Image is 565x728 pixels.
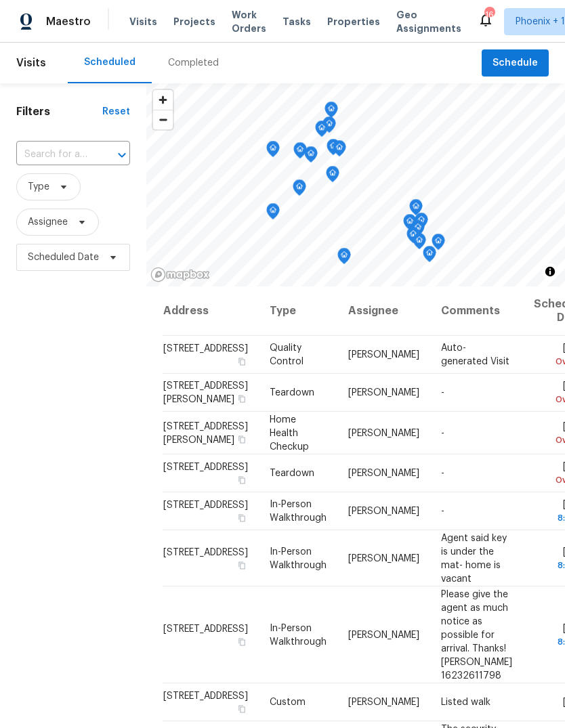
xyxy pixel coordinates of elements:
[546,264,554,279] span: Toggle attribution
[153,110,173,129] span: Zoom out
[441,428,444,437] span: -
[236,635,248,647] button: Copy Address
[16,144,92,165] input: Search for an address...
[16,105,102,119] h1: Filters
[259,286,337,336] th: Type
[163,381,248,404] span: [STREET_ADDRESS][PERSON_NAME]
[411,220,425,241] div: Map marker
[441,533,507,583] span: Agent said key is under the mat- home is vacant
[236,703,248,715] button: Copy Address
[282,17,311,26] span: Tasks
[348,698,419,707] span: [PERSON_NAME]
[173,15,215,28] span: Projects
[150,267,210,282] a: Mapbox homepage
[236,559,248,571] button: Copy Address
[236,474,248,486] button: Copy Address
[441,469,444,478] span: -
[315,121,329,142] div: Map marker
[409,199,423,220] div: Map marker
[163,344,248,354] span: [STREET_ADDRESS]
[236,356,248,368] button: Copy Address
[396,8,461,35] span: Geo Assignments
[326,166,339,187] div: Map marker
[348,630,419,639] span: [PERSON_NAME]
[348,350,419,360] span: [PERSON_NAME]
[441,507,444,516] span: -
[16,48,46,78] span: Visits
[28,180,49,194] span: Type
[441,343,509,366] span: Auto-generated Visit
[163,500,248,510] span: [STREET_ADDRESS]
[232,8,266,35] span: Work Orders
[415,213,428,234] div: Map marker
[348,553,419,563] span: [PERSON_NAME]
[516,15,565,28] span: Phoenix + 1
[337,248,351,269] div: Map marker
[28,215,68,229] span: Assignee
[270,547,327,570] span: In-Person Walkthrough
[266,141,280,162] div: Map marker
[163,691,248,701] span: [STREET_ADDRESS]
[327,139,340,160] div: Map marker
[153,90,173,110] button: Zoom in
[46,15,91,28] span: Maestro
[270,343,304,366] span: Quality Control
[403,214,417,235] div: Map marker
[432,234,445,255] div: Map marker
[423,246,436,267] div: Map marker
[236,433,248,445] button: Copy Address
[327,15,380,28] span: Properties
[102,105,130,119] div: Reset
[348,388,419,398] span: [PERSON_NAME]
[163,547,248,557] span: [STREET_ADDRESS]
[441,589,512,680] span: Please give the agent as much notice as possible for arrival. Thanks! [PERSON_NAME] 16232611798
[163,624,248,633] span: [STREET_ADDRESS]
[542,263,558,280] button: Toggle attribution
[441,698,490,707] span: Listed walk
[270,414,309,451] span: Home Health Checkup
[270,500,327,523] span: In-Person Walkthrough
[441,388,444,398] span: -
[406,227,420,248] div: Map marker
[270,469,314,478] span: Teardown
[325,102,338,123] div: Map marker
[348,428,419,437] span: [PERSON_NAME]
[333,140,346,161] div: Map marker
[153,110,173,129] button: Zoom out
[163,286,259,336] th: Address
[322,116,336,137] div: Map marker
[270,388,314,398] span: Teardown
[413,233,426,254] div: Map marker
[163,421,248,444] span: [STREET_ADDRESS][PERSON_NAME]
[270,623,327,646] span: In-Person Walkthrough
[28,251,99,264] span: Scheduled Date
[163,463,248,472] span: [STREET_ADDRESS]
[430,286,523,336] th: Comments
[337,286,430,336] th: Assignee
[493,55,538,72] span: Schedule
[304,146,318,167] div: Map marker
[348,507,419,516] span: [PERSON_NAME]
[484,8,494,22] div: 16
[482,49,549,77] button: Schedule
[266,203,280,224] div: Map marker
[168,56,219,70] div: Completed
[129,15,157,28] span: Visits
[348,469,419,478] span: [PERSON_NAME]
[236,393,248,405] button: Copy Address
[236,512,248,524] button: Copy Address
[270,698,306,707] span: Custom
[293,179,306,200] div: Map marker
[112,146,131,165] button: Open
[84,56,135,69] div: Scheduled
[293,142,307,163] div: Map marker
